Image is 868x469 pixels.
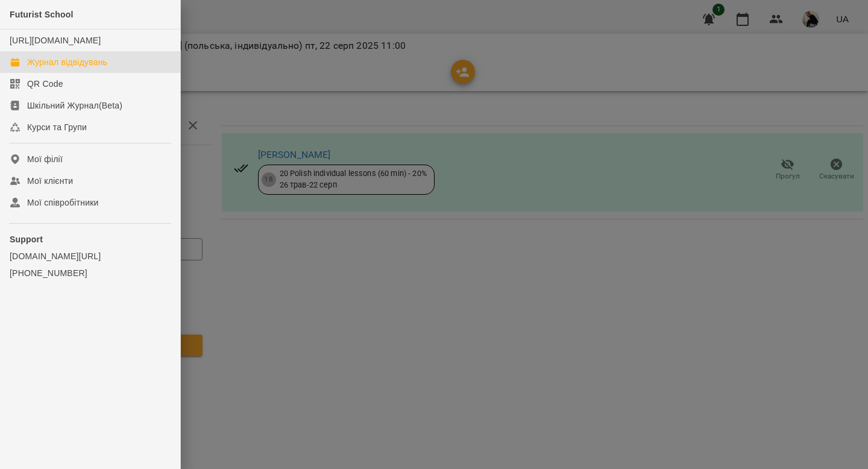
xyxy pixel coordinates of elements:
[27,56,107,68] div: Журнал відвідувань
[27,121,87,133] div: Курси та Групи
[27,175,73,187] div: Мої клієнти
[10,233,171,245] p: Support
[27,78,63,90] div: QR Code
[10,267,171,279] a: [PHONE_NUMBER]
[27,99,122,112] div: Шкільний Журнал(Beta)
[27,197,99,209] div: Мої співробітники
[10,36,101,45] a: [URL][DOMAIN_NAME]
[10,250,171,262] a: [DOMAIN_NAME][URL]
[10,10,74,19] span: Futurist School
[27,153,63,165] div: Мої філії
